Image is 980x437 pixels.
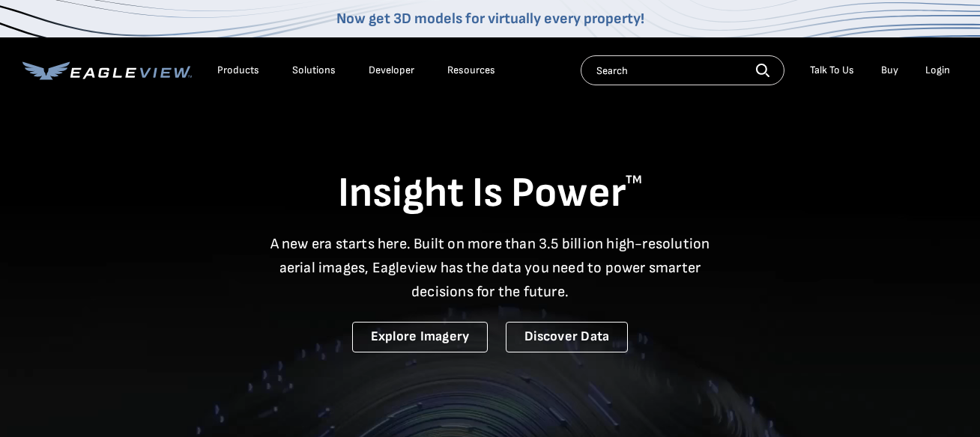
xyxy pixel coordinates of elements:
p: A new era starts here. Built on more than 3.5 billion high-resolution aerial images, Eagleview ha... [261,232,719,304]
a: Now get 3D models for virtually every property! [336,10,644,28]
h1: Insight Is Power [22,168,958,220]
div: Talk To Us [810,64,854,77]
div: Solutions [292,64,336,77]
div: Login [925,64,950,77]
input: Search [581,55,784,85]
a: Buy [881,64,898,77]
a: Developer [369,64,414,77]
div: Resources [447,64,495,77]
div: Products [217,64,259,77]
sup: TM [626,173,642,187]
a: Explore Imagery [352,322,489,352]
a: Discover Data [506,322,628,352]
